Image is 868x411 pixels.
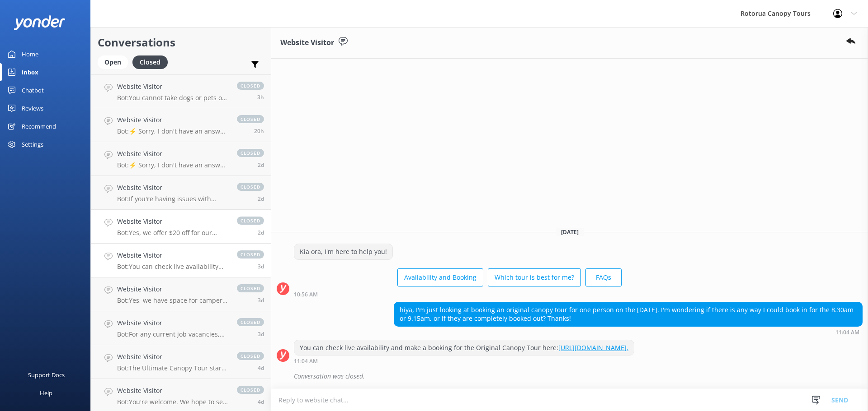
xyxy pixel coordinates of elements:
img: yonder-white-logo.png [14,15,66,30]
span: closed [237,386,264,394]
span: closed [237,284,264,292]
p: Bot: For any current job vacancies, please visit [URL][DOMAIN_NAME] :). [117,330,228,338]
div: Reviews [22,99,43,117]
a: Website VisitorBot:⚡ Sorry, I don't have an answer for that. Could you please try and rephrase yo... [91,142,271,176]
h4: Website Visitor [117,250,228,260]
p: Bot: ⚡ Sorry, I don't have an answer for that. Could you please try and rephrase your question? A... [117,161,228,169]
span: Sep 06 2025 03:39pm (UTC +12:00) Pacific/Auckland [258,330,264,338]
button: Availability and Booking [397,268,483,286]
a: [URL][DOMAIN_NAME]. [558,343,628,352]
strong: 10:56 AM [294,292,318,297]
p: Bot: Yes, we offer $20 off for our Rotorua locals. Use code 'LOCALLOVE20' at the checkout. [117,229,228,237]
span: Sep 07 2025 09:31am (UTC +12:00) Pacific/Auckland [258,296,264,304]
p: Bot: If you're having issues with online booking, please call us on 0800 CANOPY (226679) toll-fre... [117,195,228,203]
div: 2025-09-06T23:35:50.073 [277,369,863,384]
div: Kia ora, I'm here to help you! [294,244,392,259]
div: Conversation was closed. [294,369,863,384]
a: Open [98,57,132,67]
div: Home [22,45,38,63]
div: Recommend [22,117,56,135]
span: closed [237,115,264,123]
p: Bot: You can check live availability and make a booking for the Original Canopy Tour here: [URL][... [117,263,228,271]
a: Closed [132,57,172,67]
h4: Website Visitor [117,149,228,159]
span: closed [237,183,264,191]
a: Website VisitorBot:⚡ Sorry, I don't have an answer for that. Could you please try and rephrase yo... [91,108,271,142]
h4: Website Visitor [117,386,228,396]
div: Settings [22,135,43,153]
h4: Website Visitor [117,82,228,92]
a: Website VisitorBot:Yes, we offer $20 off for our Rotorua locals. Use code 'LOCALLOVE20' at the ch... [91,210,271,244]
span: Sep 07 2025 01:27pm (UTC +12:00) Pacific/Auckland [258,229,264,236]
span: closed [237,318,264,326]
div: Closed [132,55,168,69]
span: closed [237,352,264,360]
div: Help [40,384,52,402]
div: You can check live availability and make a booking for the Original Canopy Tour here: [294,340,634,356]
div: hiya, I'm just looking at booking an original canopy tour for one person on the [DATE]. I'm wonde... [394,302,862,326]
a: Website VisitorBot:The Ultimate Canopy Tour starts from NZ$229 for kids and NZ$259 for adults, wi... [91,345,271,379]
button: Which tour is best for me? [488,268,581,286]
h2: Conversations [98,34,264,51]
strong: 11:04 AM [835,330,859,335]
span: [DATE] [556,228,584,236]
p: Bot: The Ultimate Canopy Tour starts from NZ$229 for kids and NZ$259 for adults, with family pack... [117,364,228,372]
p: Bot: Yes, we have space for camper van parking at our base on [STREET_ADDRESS]. [117,296,228,305]
h4: Website Visitor [117,183,228,193]
button: FAQs [585,268,622,286]
span: Sep 10 2025 08:58am (UTC +12:00) Pacific/Auckland [257,93,264,101]
div: Chatbot [22,81,44,99]
div: Inbox [22,63,38,81]
div: Sep 07 2025 11:04am (UTC +12:00) Pacific/Auckland [294,358,634,364]
span: closed [237,250,264,259]
div: Sep 07 2025 10:56am (UTC +12:00) Pacific/Auckland [294,291,622,297]
h4: Website Visitor [117,352,228,362]
div: Support Docs [28,366,65,384]
span: closed [237,149,264,157]
span: Sep 06 2025 10:12am (UTC +12:00) Pacific/Auckland [258,364,264,372]
a: Website VisitorBot:Yes, we have space for camper van parking at our base on [STREET_ADDRESS].clos... [91,277,271,311]
p: Bot: You're welcome. We hope to see you soon! [117,398,228,406]
span: Sep 07 2025 11:04am (UTC +12:00) Pacific/Auckland [258,263,264,270]
span: Sep 09 2025 04:06pm (UTC +12:00) Pacific/Auckland [254,127,264,135]
span: closed [237,217,264,225]
a: Website VisitorBot:You can check live availability and make a booking for the Original Canopy Tou... [91,244,271,277]
p: Bot: You cannot take dogs or pets on tour with you. However, if you are travelling with your furr... [117,94,228,102]
span: Sep 06 2025 09:38am (UTC +12:00) Pacific/Auckland [258,398,264,406]
h4: Website Visitor [117,115,228,125]
span: Sep 07 2025 08:45pm (UTC +12:00) Pacific/Auckland [258,195,264,203]
p: Bot: ⚡ Sorry, I don't have an answer for that. Could you please try and rephrase your question? A... [117,127,228,135]
h4: Website Visitor [117,284,228,294]
span: closed [237,82,264,90]
div: Sep 07 2025 11:04am (UTC +12:00) Pacific/Auckland [394,329,863,335]
div: Open [98,55,128,69]
a: Website VisitorBot:If you're having issues with online booking, please call us on 0800 CANOPY (22... [91,176,271,210]
h4: Website Visitor [117,318,228,328]
span: Sep 07 2025 09:24pm (UTC +12:00) Pacific/Auckland [258,161,264,169]
h3: Website Visitor [280,37,334,49]
strong: 11:04 AM [294,359,318,364]
h4: Website Visitor [117,217,228,226]
a: Website VisitorBot:For any current job vacancies, please visit [URL][DOMAIN_NAME] :).closed3d [91,311,271,345]
a: Website VisitorBot:You cannot take dogs or pets on tour with you. However, if you are travelling ... [91,74,271,108]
